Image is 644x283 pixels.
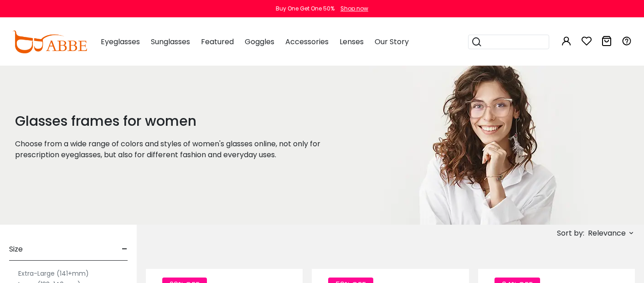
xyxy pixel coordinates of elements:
[12,31,87,53] img: abbeglasses.com
[122,238,128,260] span: -
[151,36,190,47] span: Sunglasses
[557,228,584,238] span: Sort by:
[101,36,140,47] span: Eyeglasses
[9,238,23,260] span: Size
[201,36,234,47] span: Featured
[245,36,274,47] span: Goggles
[340,36,364,47] span: Lenses
[375,36,409,47] span: Our Story
[285,36,329,47] span: Accessories
[15,139,347,160] p: Choose from a wide range of colors and styles of women's glasses online, not only for prescriptio...
[588,225,626,242] span: Relevance
[369,65,601,225] img: glasses frames for women
[276,5,335,13] div: Buy One Get One 50%
[15,113,347,129] h1: Glasses frames for women
[336,5,368,12] a: Shop now
[340,5,368,13] div: Shop now
[18,268,89,279] label: Extra-Large (141+mm)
